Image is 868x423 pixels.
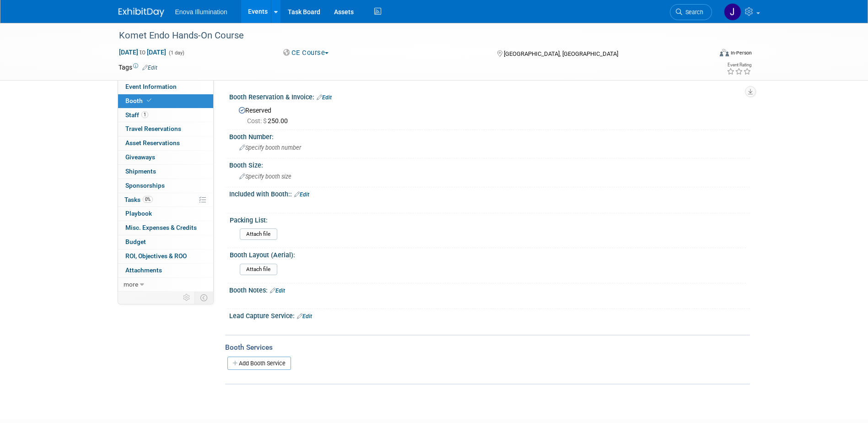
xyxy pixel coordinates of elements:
[227,357,291,370] a: Add Booth Service
[724,3,741,21] img: Janelle Tlusty
[229,309,750,321] div: Lead Capture Service:
[118,94,213,108] a: Booth
[118,151,213,164] a: Giveaways
[125,168,156,175] span: Shipments
[141,111,148,118] span: 1
[125,83,177,90] span: Event Information
[247,117,291,125] span: 250.00
[229,130,750,141] div: Booth Number:
[125,139,180,146] span: Asset Reservations
[125,125,181,132] span: Travel Reservations
[682,9,703,16] span: Search
[730,49,752,56] div: In-Person
[118,221,213,235] a: Misc. Expenses & Credits
[118,235,213,249] a: Budget
[125,210,152,217] span: Playbook
[125,252,187,260] span: ROI, Objectives & ROO
[504,50,618,57] span: [GEOGRAPHIC_DATA], [GEOGRAPHIC_DATA]
[230,213,746,225] div: Packing List:
[119,63,157,72] td: Tags
[118,207,213,221] a: Playbook
[118,179,213,193] a: Sponsorships
[124,196,153,203] span: Tasks
[125,97,153,104] span: Booth
[138,49,147,56] span: to
[124,281,138,288] span: more
[118,193,213,207] a: Tasks0%
[229,283,750,295] div: Booth Notes:
[658,48,752,61] div: Event Format
[118,122,213,136] a: Travel Reservations
[125,153,155,161] span: Giveaways
[294,191,309,198] a: Edit
[125,182,165,189] span: Sponsorships
[239,144,301,151] span: Specify booth number
[230,248,746,260] div: Booth Layout (Aerial):
[239,173,291,180] span: Specify booth size
[143,196,153,203] span: 0%
[118,136,213,150] a: Asset Reservations
[118,264,213,277] a: Attachments
[118,278,213,292] a: more
[179,292,195,304] td: Personalize Event Tab Strip
[119,48,167,56] span: [DATE] [DATE]
[225,342,750,352] div: Booth Services
[142,65,157,71] a: Edit
[125,224,197,231] span: Misc. Expenses & Credits
[125,238,146,245] span: Budget
[168,50,184,56] span: (1 day)
[229,187,750,199] div: Included with Booth::
[229,158,750,170] div: Booth Size:
[116,27,698,44] div: Komet Endo Hands-On Course
[670,4,712,20] a: Search
[118,108,213,122] a: Staff1
[175,8,227,16] span: Enova Illumination
[119,8,164,17] img: ExhibitDay
[720,49,729,56] img: Format-Inperson.png
[727,63,751,67] div: Event Rating
[247,117,268,125] span: Cost: $
[280,48,332,58] button: CE Course
[125,111,148,119] span: Staff
[229,90,750,102] div: Booth Reservation & Invoice:
[297,313,312,320] a: Edit
[125,266,162,274] span: Attachments
[194,292,213,304] td: Toggle Event Tabs
[270,287,285,294] a: Edit
[118,80,213,94] a: Event Information
[118,249,213,263] a: ROI, Objectives & ROO
[317,94,332,101] a: Edit
[236,103,743,125] div: Reserved
[147,98,151,103] i: Booth reservation complete
[118,165,213,179] a: Shipments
